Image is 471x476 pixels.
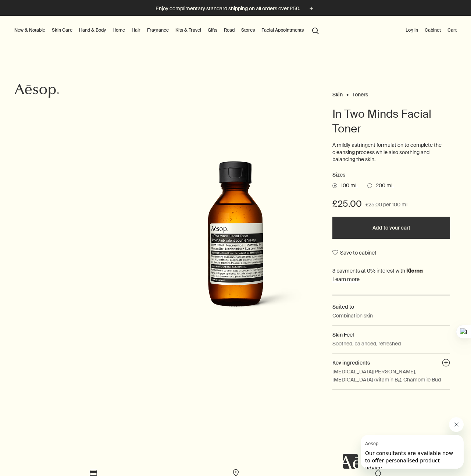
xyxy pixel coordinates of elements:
p: [MEDICAL_DATA][PERSON_NAME], [MEDICAL_DATA] (Vitamin B₃), Chamomile Bud [332,367,450,384]
svg: Aesop [15,84,59,98]
a: Toners [352,91,368,95]
button: Save to cabinet [332,246,377,259]
a: Home [111,26,126,35]
p: Soothed, balanced, refreshed [332,340,401,348]
button: New & Notable [13,26,47,35]
div: Aesop says "Our consultants are available now to offer personalised product advice.". Open messag... [343,417,464,469]
span: Our consultants are available now to offer personalised product advice. [4,15,92,36]
nav: supplementary [404,16,458,45]
p: A mildly astringent formulation to complete the cleansing process while also soothing and balanci... [332,142,450,163]
p: Enjoy complimentary standard shipping on all orders over £50. [156,5,300,13]
h2: Skin Feel [332,331,450,339]
a: Skin Care [50,26,74,35]
h2: Suited to [332,303,450,311]
span: 100 mL [337,182,358,189]
span: Key ingredients [332,359,370,366]
h2: Sizes [332,171,450,180]
button: Enjoy complimentary standard shipping on all orders over £50. [156,4,315,13]
h1: In Two Minds Facial Toner [332,107,450,136]
img: In Two Minds Facial Toner in amber glass bottle [157,161,314,321]
button: Open search [309,23,322,37]
a: Fragrance [146,26,170,35]
button: Add to your cart - £25.00 [332,217,450,239]
span: £25.00 [332,198,362,210]
nav: primary [13,16,322,45]
a: Gifts [206,26,219,35]
button: Stores [240,26,256,35]
iframe: Close message from Aesop [449,417,464,432]
button: Cart [446,26,458,35]
a: Skin [332,91,343,95]
a: Kits & Travel [174,26,203,35]
span: 200 mL [372,182,394,189]
span: £25.00 per 100 ml [365,200,407,209]
button: Log in [404,26,420,35]
a: Hand & Body [78,26,107,35]
p: Combination skin [332,312,373,320]
button: Key ingredients [442,359,450,369]
a: Cabinet [423,26,442,35]
iframe: no content [343,454,358,469]
a: Hair [130,26,142,35]
a: Aesop [13,82,61,102]
a: Read [222,26,236,35]
a: Facial Appointments [260,26,305,35]
iframe: Message from Aesop [361,435,464,469]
